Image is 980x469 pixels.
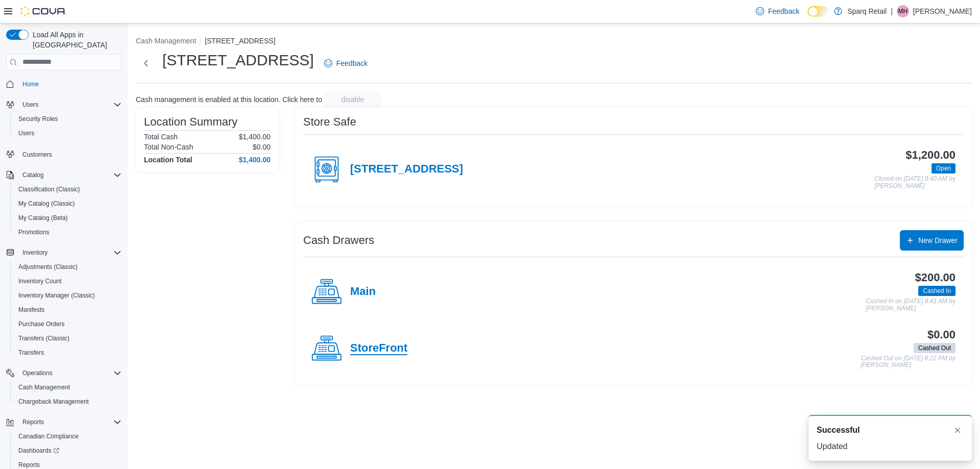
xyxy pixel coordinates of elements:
div: Updated [817,440,964,453]
span: Inventory Manager (Classic) [18,291,95,300]
h4: Main [350,285,376,299]
button: Catalog [18,169,47,181]
a: Manifests [14,304,48,316]
span: Reports [18,461,40,469]
span: Canadian Compliance [18,432,79,440]
span: My Catalog (Classic) [14,198,121,210]
button: Operations [2,366,126,380]
img: Cova [20,6,66,16]
a: Dashboards [10,443,126,458]
a: Dashboards [14,445,63,457]
p: | [891,5,893,17]
a: Chargeback Management [14,396,93,408]
a: Classification (Classic) [14,183,84,195]
button: Home [2,77,126,91]
span: Security Roles [14,113,121,125]
span: Reports [18,416,121,428]
button: Inventory Count [10,274,126,288]
button: Adjustments (Classic) [10,260,126,274]
span: Promotions [18,228,50,236]
h4: [STREET_ADDRESS] [350,163,463,176]
span: Transfers (Classic) [14,332,121,344]
span: Reports [22,418,44,426]
span: Adjustments (Classic) [14,261,121,273]
button: Security Roles [10,112,126,126]
span: My Catalog (Beta) [18,214,68,222]
span: Classification (Classic) [14,183,121,195]
span: Classification (Classic) [18,185,80,193]
span: Cash Management [18,383,70,391]
a: Home [18,78,43,90]
span: Chargeback Management [18,398,89,406]
button: Purchase Orders [10,317,126,331]
button: Cash Management [136,37,196,45]
a: Transfers (Classic) [14,332,73,344]
span: Cash Management [14,381,121,393]
button: Operations [18,367,57,379]
button: Catalog [2,168,126,182]
h6: Total Cash [144,133,178,141]
button: Inventory Manager (Classic) [10,288,126,303]
button: Reports [2,415,126,429]
button: Reports [18,416,48,428]
p: Sparq Retail [847,5,887,17]
p: $0.00 [253,143,271,151]
span: Operations [18,367,121,379]
button: New Drawer [900,230,964,251]
a: Feedback [320,53,372,73]
p: $1,400.00 [239,133,271,141]
button: Chargeback Management [10,394,126,409]
a: My Catalog (Classic) [14,198,79,210]
span: Inventory Manager (Classic) [14,289,121,302]
a: Cash Management [14,381,74,393]
span: Inventory Count [14,275,121,287]
button: disable [324,91,381,108]
input: Dark Mode [807,6,829,17]
span: Feedback [768,6,799,16]
span: Cashed Out [918,343,951,353]
div: Notification [817,424,964,436]
span: Customers [22,151,52,159]
h3: Cash Drawers [303,234,374,246]
button: Customers [2,146,126,161]
button: Inventory [2,245,126,260]
a: Security Roles [14,113,62,125]
div: Maria Hartwick [897,5,909,17]
span: Feedback [336,58,367,68]
span: Dashboards [14,445,121,457]
span: Catalog [18,169,121,181]
p: Cashed Out on [DATE] 8:22 PM by [PERSON_NAME] [861,355,955,369]
span: Dashboards [18,447,59,455]
a: Users [14,127,38,139]
span: Transfers (Classic) [18,334,69,342]
span: Open [936,164,951,173]
button: My Catalog (Beta) [10,211,126,225]
button: Inventory [18,246,52,259]
span: Users [22,101,38,109]
span: Operations [22,369,53,377]
h3: $200.00 [915,271,955,284]
h3: $0.00 [927,329,955,341]
a: Purchase Orders [14,318,69,330]
h3: Location Summary [144,116,237,128]
button: Transfers [10,345,126,360]
button: Users [10,126,126,140]
h3: $1,200.00 [905,149,955,161]
span: Load All Apps in [GEOGRAPHIC_DATA] [29,30,121,50]
h6: Total Non-Cash [144,143,193,151]
span: Manifests [18,306,44,314]
span: Cashed In [923,286,951,295]
button: Transfers (Classic) [10,331,126,345]
h4: $1,400.00 [239,156,271,164]
p: Cashed In on [DATE] 8:41 AM by [PERSON_NAME] [866,298,955,312]
span: Users [18,98,121,111]
p: [PERSON_NAME] [913,5,972,17]
button: Manifests [10,303,126,317]
span: Open [932,163,955,174]
button: Users [2,97,126,112]
span: Inventory Count [18,277,62,285]
span: Chargeback Management [14,396,121,408]
a: Inventory Manager (Classic) [14,289,99,302]
span: New Drawer [918,235,958,245]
